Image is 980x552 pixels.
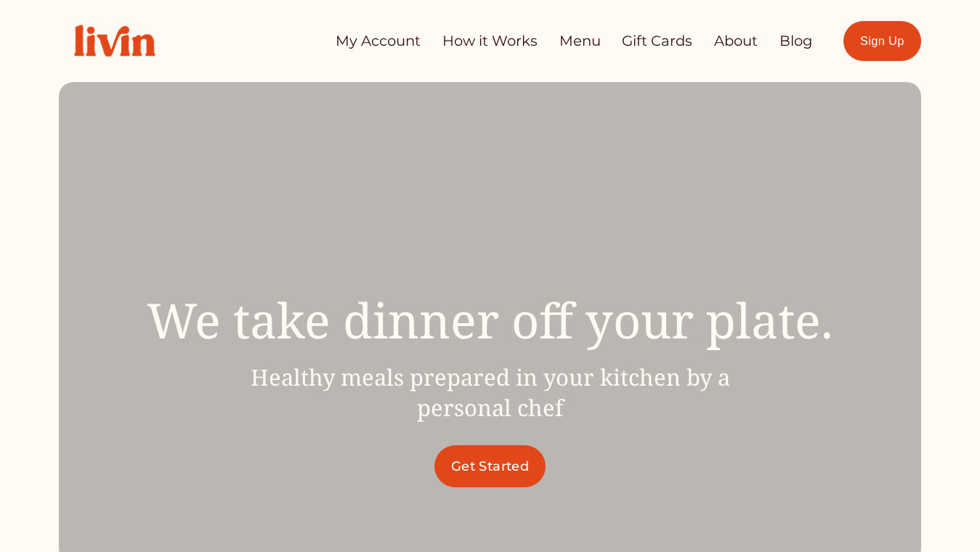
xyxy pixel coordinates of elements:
[559,27,601,55] a: Menu
[442,27,538,55] a: How it Works
[622,27,692,55] a: Gift Cards
[843,21,921,61] a: Sign Up
[336,27,421,55] a: My Account
[251,362,730,423] span: Healthy meals prepared in your kitchen by a personal chef
[434,445,546,487] a: Get Started
[147,287,833,353] span: We take dinner off your plate.
[59,9,171,72] img: Livin
[714,27,758,55] a: About
[779,27,812,55] a: Blog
